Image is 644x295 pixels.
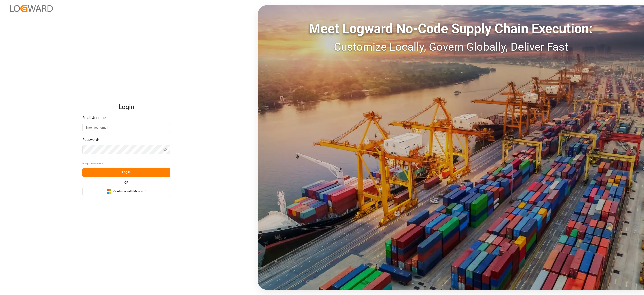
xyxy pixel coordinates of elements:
span: Email Address [82,115,105,121]
span: Password [82,137,98,142]
img: Logward_new_orange.png [10,5,53,12]
button: Log In [82,168,170,177]
small: OR [124,181,128,184]
div: Meet Logward No-Code Supply Chain Execution: [258,19,644,39]
input: Enter your email [82,123,170,132]
h2: Login [82,99,170,115]
div: Customize Locally, Govern Globally, Deliver Fast [258,39,644,55]
span: Continue with Microsoft [113,189,146,194]
button: Forgot Password? [82,159,103,168]
button: Continue with Microsoft [82,187,170,196]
